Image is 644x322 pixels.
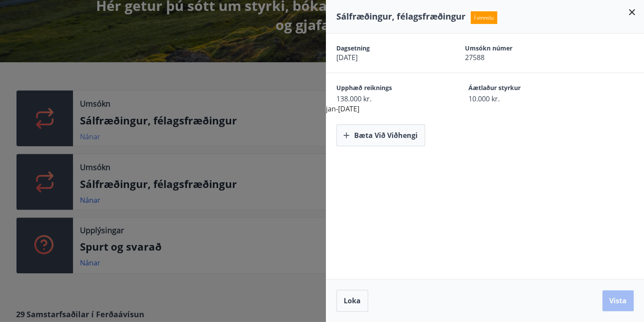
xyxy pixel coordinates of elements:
[468,84,570,94] span: Áætlaður styrkur
[336,124,425,146] button: Bæta við viðhengi
[336,53,435,62] span: [DATE]
[465,53,563,62] span: 27588
[465,44,563,53] span: Umsókn númer
[336,10,465,22] span: Sálfræðingur, félagsfræðingur
[471,11,497,24] span: Í vinnslu
[336,290,368,312] button: Loka
[468,94,570,104] span: 10.000 kr.
[336,94,438,104] span: 138.000 kr.
[336,44,435,53] span: Dagsetning
[344,296,361,305] span: Loka
[326,34,644,146] div: jan-[DATE]
[336,84,438,94] span: Upphæð reiknings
